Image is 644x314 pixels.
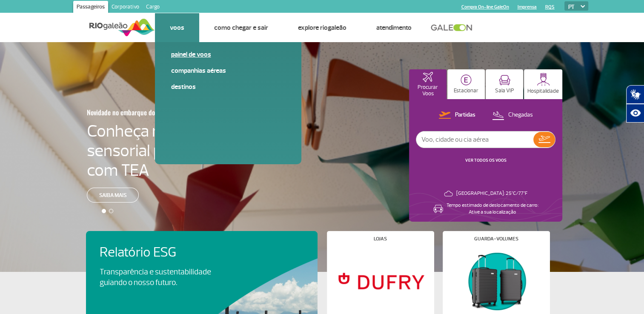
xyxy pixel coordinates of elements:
a: Companhias Aéreas [171,66,285,75]
p: Partidas [455,111,475,119]
p: Hospitalidade [527,88,559,94]
img: Lojas [334,248,426,314]
a: Voos [170,23,184,32]
a: Explore RIOgaleão [298,23,346,32]
button: Procurar Voos [409,69,447,99]
a: Painel de voos [171,50,285,59]
h4: Lojas [374,237,387,241]
img: Guarda-volumes [449,248,542,314]
a: Relatório ESGTransparência e sustentabilidade guiando o nosso futuro. [100,245,304,288]
h3: Novidade no embarque doméstico [87,103,229,121]
a: VER TODOS OS VOOS [465,157,507,163]
button: Abrir recursos assistivos. [626,104,644,123]
h4: Guarda-volumes [474,237,518,241]
p: Estacionar [454,88,478,94]
a: Saiba mais [87,188,139,203]
p: Sala VIP [495,88,514,94]
img: hospitality.svg [537,73,550,86]
a: Compra On-line GaleOn [461,4,509,10]
img: carParkingHome.svg [461,74,472,86]
a: RQS [545,4,555,10]
input: Voo, cidade ou cia aérea [416,131,533,148]
p: Chegadas [508,111,533,119]
button: Chegadas [489,110,535,121]
button: Partidas [436,110,478,121]
a: Destinos [171,82,285,91]
a: Passageiros [73,1,108,14]
a: Corporativo [108,1,143,14]
h4: Conheça nossa sala sensorial para passageiros com TEA [87,121,271,180]
button: Estacionar [447,69,485,99]
p: Tempo estimado de deslocamento de carro: Ative a sua localização [447,202,538,216]
p: Procurar Voos [413,84,442,97]
p: [GEOGRAPHIC_DATA]: 25°C/77°F [456,190,527,197]
button: Abrir tradutor de língua de sinais. [626,85,644,104]
a: Atendimento [376,23,412,32]
a: Como chegar e sair [214,23,268,32]
a: Imprensa [518,4,537,10]
a: Cargo [143,1,163,14]
button: Hospitalidade [524,69,562,99]
h4: Relatório ESG [100,245,235,260]
button: VER TODOS OS VOOS [463,157,509,164]
img: vipRoom.svg [499,75,510,86]
p: Transparência e sustentabilidade guiando o nosso futuro. [100,267,220,288]
img: airplaneHomeActive.svg [423,72,433,82]
div: Plugin de acessibilidade da Hand Talk. [626,85,644,123]
button: Sala VIP [486,69,523,99]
